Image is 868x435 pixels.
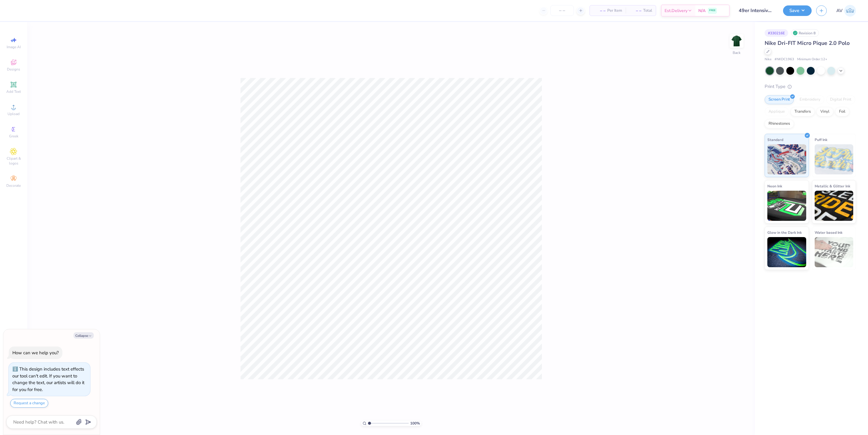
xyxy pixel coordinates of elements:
input: Untitled Design [734,5,778,17]
button: Save [783,5,812,16]
img: Water based Ink [815,237,854,267]
span: Standard [767,136,783,143]
div: Applique [765,107,789,116]
span: Per Item [607,8,622,14]
span: – – [629,8,641,14]
input: – – [550,5,574,16]
span: Water based Ink [815,229,842,236]
span: Nike [765,57,772,62]
span: Neon Ink [767,183,782,189]
div: Embroidery [796,95,824,104]
span: Metallic & Glitter Ink [815,183,850,189]
span: Image AI [7,45,21,49]
span: # NKDC1963 [775,57,794,62]
span: Est. Delivery [665,8,687,14]
div: How can we help you? [12,350,59,356]
span: FREE [709,8,715,13]
img: Neon Ink [767,191,806,221]
div: Transfers [791,107,815,116]
span: Clipart & logos [3,156,24,166]
div: Foil [835,107,849,116]
div: # 330216E [765,29,788,37]
span: Nike Dri-FIT Micro Pique 2.0 Polo [765,39,850,47]
img: Aargy Velasco [844,5,856,17]
span: Minimum Order: 12 + [797,57,827,62]
div: Back [733,50,741,55]
img: Standard [767,144,806,174]
span: N/A [698,8,706,14]
span: Designs [7,67,20,72]
span: Puff Ink [815,136,827,143]
div: Revision 8 [791,29,819,37]
img: Puff Ink [815,144,854,174]
button: Collapse [74,332,94,339]
div: Digital Print [826,95,855,104]
div: Print Type [765,83,856,90]
div: Screen Print [765,95,794,104]
div: Vinyl [816,107,833,116]
span: Total [643,8,652,14]
span: Decorate [6,183,21,188]
span: Glow in the Dark Ink [767,229,802,236]
span: AV [836,7,843,14]
img: Back [731,35,743,47]
img: Glow in the Dark Ink [767,237,806,267]
button: Request a change [10,399,48,408]
span: – – [593,8,605,14]
span: Upload [8,111,20,116]
img: Metallic & Glitter Ink [815,191,854,221]
div: Rhinestones [765,119,794,128]
div: This design includes text effects our tool can't edit. If you want to change the text, our artist... [12,366,84,393]
a: AV [836,5,856,17]
span: Add Text [6,89,21,94]
span: Greek [9,134,18,139]
span: 100 % [410,421,420,426]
